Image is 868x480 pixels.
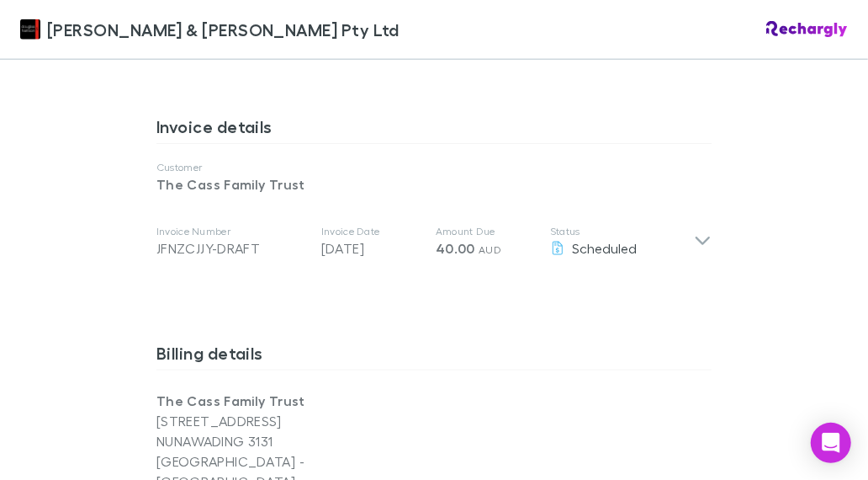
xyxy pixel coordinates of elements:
[156,116,712,143] h3: Invoice details
[766,21,848,38] img: Rechargly Logo
[156,238,308,259] div: JFNZCJJY-DRAFT
[811,423,851,463] div: Open Intercom Messenger
[156,161,712,174] p: Customer
[156,225,308,238] p: Invoice Number
[572,240,637,256] span: Scheduled
[47,17,400,42] span: [PERSON_NAME] & [PERSON_NAME] Pty Ltd
[436,225,537,238] p: Amount Due
[156,431,434,451] p: NUNAWADING 3131
[550,225,694,238] p: Status
[156,411,434,431] p: [STREET_ADDRESS]
[436,240,475,257] span: 40.00
[321,238,422,259] p: [DATE]
[321,225,422,238] p: Invoice Date
[143,208,725,275] div: Invoice NumberJFNZCJJY-DRAFTInvoice Date[DATE]Amount Due40.00 AUDStatusScheduled
[20,19,40,40] img: Douglas & Harrison Pty Ltd's Logo
[156,391,434,411] p: The Cass Family Trust
[479,243,501,256] span: AUD
[156,174,712,195] p: The Cass Family Trust
[156,343,712,370] h3: Billing details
